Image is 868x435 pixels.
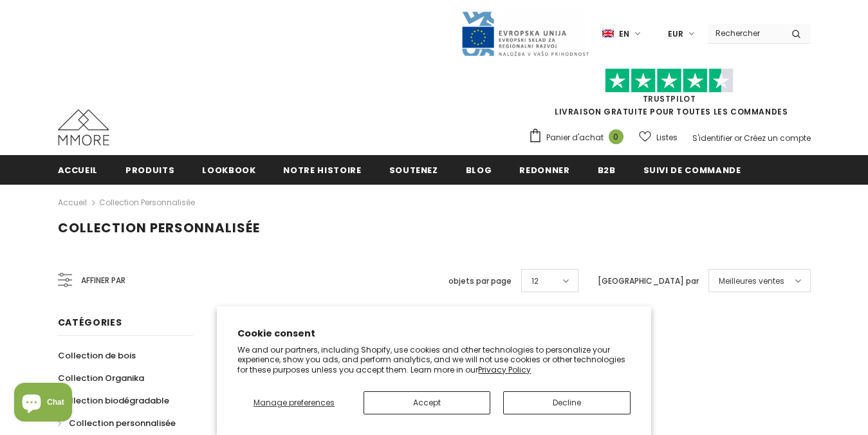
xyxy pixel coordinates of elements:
a: Collection Organika [58,367,144,389]
span: Catégories [58,316,122,329]
button: Accept [364,391,491,414]
span: Meilleures ventes [719,275,784,288]
span: Affiner par [81,273,125,288]
button: Manage preferences [237,391,350,414]
span: Accueil [58,164,98,176]
a: Créez un compte [744,133,811,143]
a: S'identifier [692,133,732,143]
span: Collection de bois [58,349,136,362]
span: Produits [125,164,174,176]
span: Blog [466,164,492,176]
span: Collection biodégradable [58,394,169,407]
a: Collection biodégradable [58,389,169,412]
span: Listes [656,131,678,144]
a: soutenez [389,155,438,184]
a: Javni Razpis [461,28,589,39]
span: Panier d'achat [546,131,604,144]
a: Suivi de commande [643,155,741,184]
a: Listes [639,126,678,149]
span: or [734,133,742,143]
a: Notre histoire [283,155,361,184]
a: B2B [598,155,616,184]
button: Decline [503,391,631,414]
a: TrustPilot [643,93,696,104]
a: Accueil [58,195,87,210]
span: en [619,28,629,41]
span: Collection Organika [58,372,144,384]
span: Lookbook [202,164,255,176]
a: Privacy Policy [478,364,531,375]
inbox-online-store-chat: Shopify online store chat [10,383,76,425]
a: Accueil [58,155,98,184]
a: Collection de bois [58,344,136,367]
span: Collection personnalisée [69,417,176,429]
span: soutenez [389,164,438,176]
a: Panier d'achat 0 [528,128,630,147]
span: Manage preferences [254,397,335,408]
a: Blog [466,155,492,184]
a: Produits [125,155,174,184]
span: Redonner [519,164,569,176]
a: Collection personnalisée [99,197,195,208]
a: Redonner [519,155,569,184]
img: Cas MMORE [58,109,109,145]
span: LIVRAISON GRATUITE POUR TOUTES LES COMMANDES [528,74,811,117]
span: 12 [531,275,539,288]
a: Lookbook [202,155,255,184]
img: Javni Razpis [461,10,589,57]
p: We and our partners, including Shopify, use cookies and other technologies to personalize your ex... [237,345,631,375]
span: 0 [609,129,623,144]
input: Search Site [708,24,782,42]
img: Faites confiance aux étoiles pilotes [605,68,734,93]
label: objets par page [448,275,512,288]
a: Collection personnalisée [58,412,176,434]
span: Suivi de commande [643,164,741,176]
span: B2B [598,164,616,176]
img: i-lang-1.png [602,28,614,39]
label: [GEOGRAPHIC_DATA] par [598,275,699,288]
h2: Cookie consent [237,327,631,340]
span: Collection personnalisée [58,219,260,237]
span: Notre histoire [283,164,361,176]
span: EUR [668,28,683,41]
